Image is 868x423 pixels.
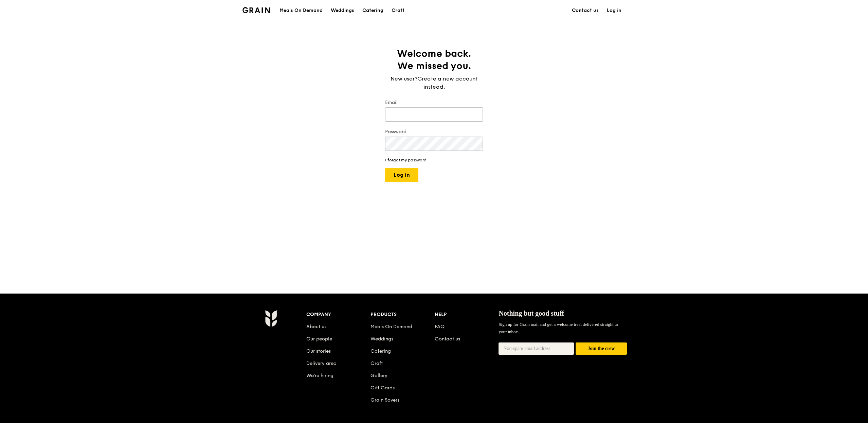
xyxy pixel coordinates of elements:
a: Craft [387,0,409,21]
div: Products [370,310,435,319]
span: Nothing but good stuff [499,310,564,317]
button: Join the crew [576,342,627,355]
a: Gallery [370,373,387,378]
label: Email [385,99,483,106]
a: About us [306,324,326,330]
a: Grain Savers [370,397,399,403]
a: Catering [370,348,391,354]
a: Contact us [568,0,603,21]
a: Delivery area [306,360,337,366]
span: instead. [423,84,445,90]
a: Log in [603,0,626,21]
h1: Welcome back. We missed you. [385,48,483,72]
a: Catering [358,0,387,21]
a: Create a new account [417,75,478,83]
a: Contact us [435,336,460,342]
a: Weddings [370,336,393,342]
div: Company [306,310,370,319]
a: Our stories [306,348,331,354]
button: Log in [385,168,418,182]
a: Our people [306,336,332,342]
div: Catering [362,0,383,21]
a: We’re hiring [306,373,333,378]
span: New user? [391,75,417,82]
a: Weddings [327,0,358,21]
div: Meals On Demand [279,0,323,21]
a: I forgot my password [385,158,483,162]
div: Craft [392,0,404,21]
a: Craft [370,360,383,366]
a: Meals On Demand [370,324,412,330]
label: Password [385,128,483,135]
a: Gift Cards [370,385,395,391]
img: Grain [265,310,277,327]
div: Weddings [331,0,354,21]
a: FAQ [435,324,445,330]
div: Help [435,310,499,319]
input: Non-spam email address [499,342,574,355]
img: Grain [242,7,270,13]
span: Sign up for Grain mail and get a welcome treat delivered straight to your inbox. [499,322,618,334]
